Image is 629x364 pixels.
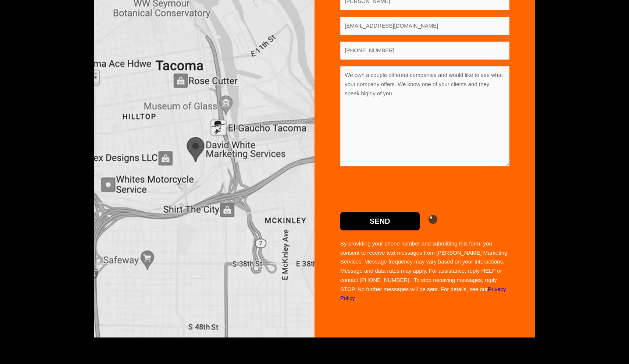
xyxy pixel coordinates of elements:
input: Send [340,212,420,230]
p: By providing your phone number and submitting this form, you consent to receive text messages fro... [340,239,509,303]
input: Your Phone Number [340,42,509,60]
iframe: reCAPTCHA [340,176,452,205]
